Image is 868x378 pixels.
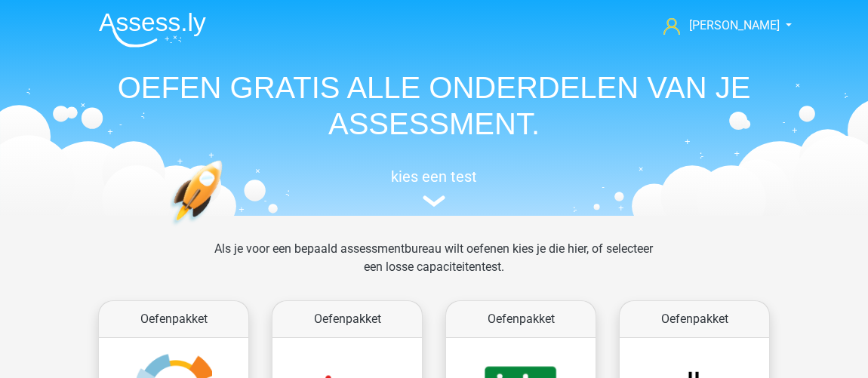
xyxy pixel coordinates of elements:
[87,167,781,207] a: kies een test
[202,240,665,294] div: Als je voor een bepaald assessmentbureau wilt oefenen kies je die hier, of selecteer een losse ca...
[99,12,206,48] img: Assessly
[87,167,781,186] h5: kies een test
[657,17,781,35] a: [PERSON_NAME]
[87,69,781,142] h1: OEFEN GRATIS ALLE ONDERDELEN VAN JE ASSESSMENT.
[689,18,780,32] span: [PERSON_NAME]
[170,160,281,297] img: oefenen
[423,195,445,207] img: assessment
